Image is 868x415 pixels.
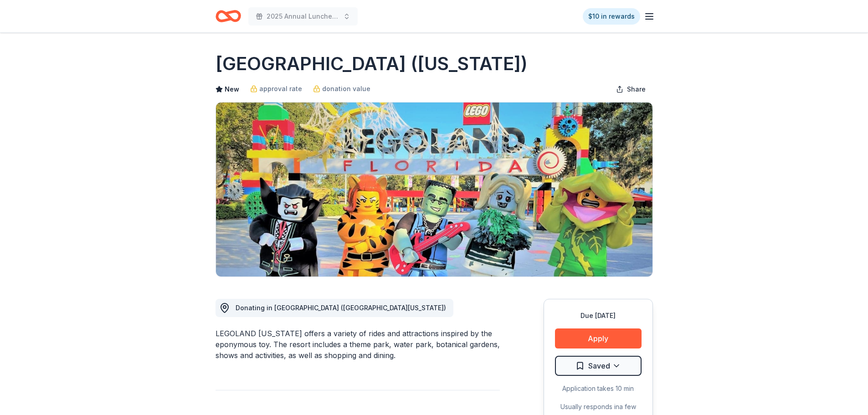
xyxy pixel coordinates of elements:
[583,8,640,25] a: $10 in rewards
[555,356,642,376] button: Saved
[313,83,370,94] a: donation value
[225,84,239,95] span: New
[250,83,302,94] a: approval rate
[236,304,446,312] span: Donating in [GEOGRAPHIC_DATA] ([GEOGRAPHIC_DATA][US_STATE])
[248,7,358,26] button: 2025 Annual Luncheon
[216,5,241,27] a: Home
[627,84,646,95] span: Share
[259,83,302,94] span: approval rate
[216,51,528,77] h1: [GEOGRAPHIC_DATA] ([US_STATE])
[609,80,653,98] button: Share
[588,360,610,372] span: Saved
[555,328,642,348] button: Apply
[216,102,652,277] img: Image for LEGOLAND Resort (Florida)
[216,328,500,361] div: LEGOLAND [US_STATE] offers a variety of rides and attractions inspired by the eponymous toy. The ...
[267,11,339,22] span: 2025 Annual Luncheon
[322,83,370,94] span: donation value
[555,383,642,394] div: Application takes 10 min
[555,310,642,321] div: Due [DATE]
